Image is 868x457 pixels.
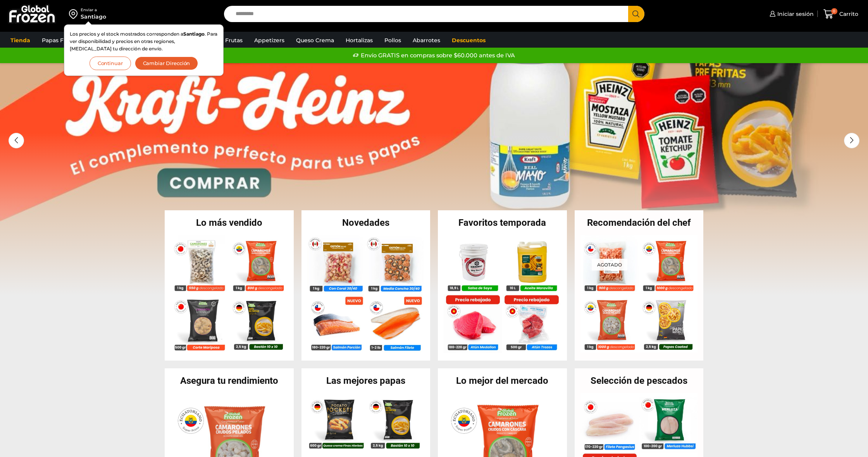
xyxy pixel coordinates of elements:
[837,10,858,18] span: Carrito
[381,33,405,48] a: Pollos
[628,6,644,22] button: Search button
[250,33,288,48] a: Appetizers
[90,57,131,70] button: Continuar
[292,33,338,48] a: Queso Crema
[844,133,859,148] div: Next slide
[9,133,24,148] div: Previous slide
[438,376,567,385] h2: Lo mejor del mercado
[438,218,567,227] h2: Favoritos temporada
[342,33,377,48] a: Hortalizas
[768,6,814,22] a: Iniciar sesión
[165,218,294,227] h2: Lo más vendido
[135,57,198,70] button: Cambiar Dirección
[165,376,294,385] h2: Asegura tu rendimiento
[592,258,627,270] p: Agotado
[70,30,218,53] p: Los precios y el stock mostrados corresponden a . Para ver disponibilidad y precios en otras regi...
[575,218,704,227] h2: Recomendación del chef
[301,376,431,385] h2: Las mejores papas
[38,33,79,48] a: Papas Fritas
[821,5,860,23] a: 0 Carrito
[575,376,704,385] h2: Selección de pescados
[81,13,106,21] div: Santiago
[448,33,489,48] a: Descuentos
[409,33,444,48] a: Abarrotes
[831,8,837,14] span: 0
[775,10,814,18] span: Iniciar sesión
[69,7,81,21] img: address-field-icon.svg
[81,7,106,13] div: Enviar a
[183,31,205,37] strong: Santiago
[7,33,34,48] a: Tienda
[301,218,431,227] h2: Novedades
